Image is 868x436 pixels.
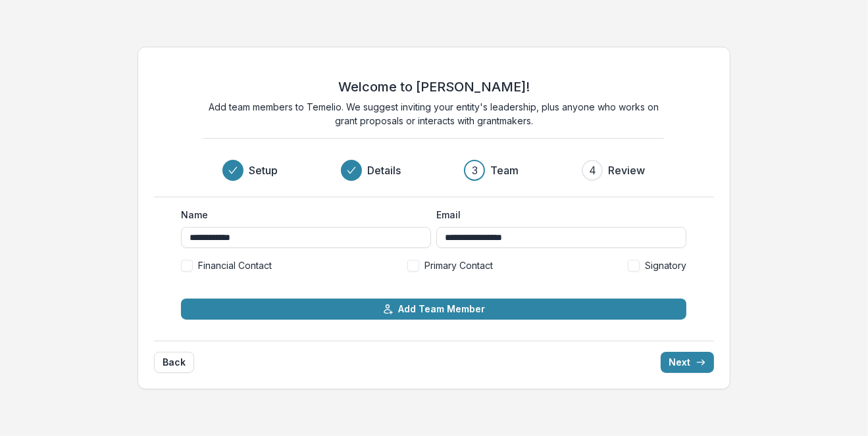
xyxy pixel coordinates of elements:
span: Primary Contact [424,258,493,272]
h3: Setup [249,162,278,178]
h2: Welcome to [PERSON_NAME]! [338,79,530,95]
button: Next [661,352,714,373]
span: Financial Contact [198,258,272,272]
div: 4 [589,162,596,178]
div: 3 [472,162,478,178]
h3: Details [367,162,401,178]
button: Back [154,352,194,373]
label: Email [436,208,678,222]
label: Name [181,208,423,222]
h3: Team [490,162,519,178]
p: Add team members to Temelio. We suggest inviting your entity's leadership, plus anyone who works ... [203,100,664,128]
h3: Review [608,162,645,178]
div: Progress [222,160,645,181]
span: Signatory [645,258,686,272]
button: Add Team Member [181,299,686,320]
